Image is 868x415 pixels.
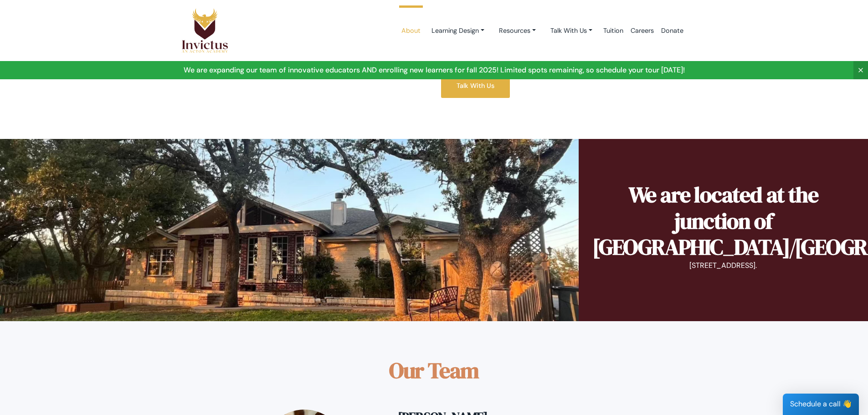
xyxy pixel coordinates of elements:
a: Talk With Us [543,22,600,39]
p: [STREET_ADDRESS]. [592,261,854,271]
img: tab_keywords_by_traffic_grey.svg [91,53,98,60]
h2: Our Team [181,358,687,384]
a: Resources [492,22,543,39]
div: Domain: [DOMAIN_NAME] [24,24,100,31]
img: website_grey.svg [15,24,22,31]
h2: We are located at the junction of [GEOGRAPHIC_DATA]/[GEOGRAPHIC_DATA]/[GEOGRAPHIC_DATA] [592,182,854,261]
a: About [398,11,424,50]
img: tab_domain_overview_orange.svg [25,53,32,60]
img: Logo [181,8,229,53]
div: Domain Overview [35,54,82,60]
a: Learning Design [424,22,492,39]
a: Donate [657,11,687,50]
a: Talk With Us [441,74,510,98]
div: Schedule a call 👋 [783,394,859,415]
div: v 4.0.25 [26,15,45,22]
a: Tuition [600,11,627,50]
img: logo_orange.svg [15,15,22,22]
div: Keywords by Traffic [101,54,154,60]
a: Careers [627,11,657,50]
